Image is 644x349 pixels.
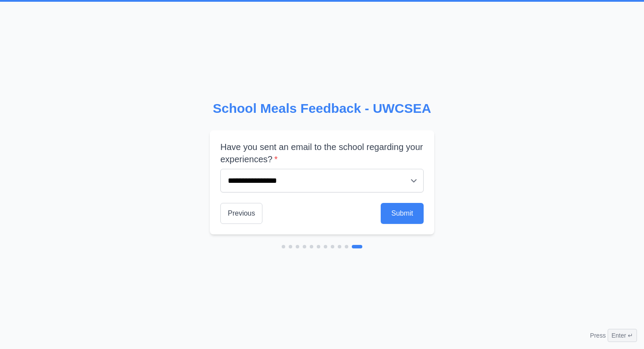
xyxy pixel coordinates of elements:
[210,101,434,116] h2: School Meals Feedback - UWCSEA
[590,329,637,342] div: Press
[381,203,424,224] button: Submit
[220,141,424,165] label: Have you sent an email to the school regarding your experiences?
[608,329,637,342] span: Enter ↵
[220,203,262,224] button: Previous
